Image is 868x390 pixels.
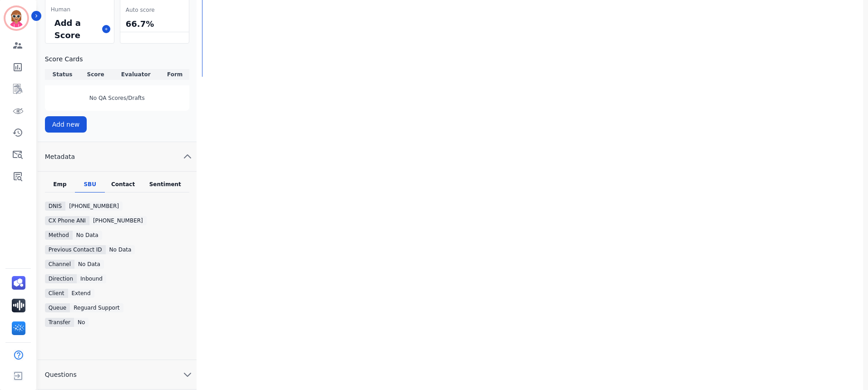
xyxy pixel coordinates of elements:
[105,181,141,193] div: Contact
[45,303,70,312] div: Queue
[77,274,106,283] div: inbound
[38,142,197,172] button: Metadata chevron up
[74,318,89,327] div: No
[45,181,75,193] div: Emp
[5,7,27,29] img: Bordered avatar
[53,15,99,43] div: Add a Score
[182,369,193,380] svg: chevron down
[38,360,197,390] button: Questions chevron down
[38,370,84,379] span: Questions
[106,245,135,254] div: No Data
[124,16,185,32] div: 66.7%
[73,231,102,240] div: No data
[111,69,161,80] th: Evaluator
[161,69,189,80] th: Form
[45,54,189,64] h3: Score Cards
[182,151,193,162] svg: chevron up
[74,260,104,269] div: No Data
[45,216,89,225] div: CX Phone ANI
[45,231,73,240] div: Method
[89,216,147,225] div: [PHONE_NUMBER]
[65,202,123,211] div: [PHONE_NUMBER]
[45,202,65,211] div: DNIS
[45,245,106,254] div: Previous Contact ID
[38,152,82,161] span: Metadata
[45,274,77,283] div: Direction
[45,289,68,298] div: Client
[45,116,87,133] button: Add new
[51,6,70,13] span: Human
[68,289,94,298] div: extend
[45,85,189,111] div: No QA Scores/Drafts
[45,69,80,80] th: Status
[141,181,189,193] div: Sentiment
[80,69,111,80] th: Score
[75,181,105,193] div: SBU
[70,303,123,312] div: Reguard Support
[124,4,185,16] div: Auto score
[45,260,74,269] div: Channel
[45,318,74,327] div: Transfer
